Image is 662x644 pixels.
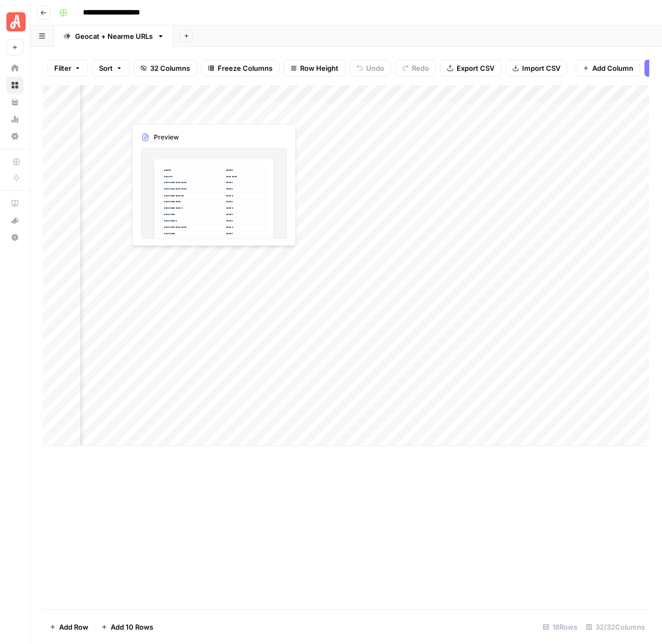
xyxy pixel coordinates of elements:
[6,195,23,212] a: AirOps Academy
[6,128,23,145] a: Settings
[95,618,160,635] button: Add 10 Rows
[284,60,345,77] button: Row Height
[92,60,129,77] button: Sort
[366,63,384,73] span: Undo
[43,618,95,635] button: Add Row
[75,31,153,42] div: Geocat + Nearme URLs
[6,77,23,94] a: Browse
[300,63,338,73] span: Row Height
[6,12,26,31] img: Angi Logo
[59,622,88,632] span: Add Row
[440,60,501,77] button: Export CSV
[7,212,23,228] div: What's new?
[134,60,197,77] button: 32 Columns
[54,26,173,47] a: Geocat + Nearme URLs
[201,60,279,77] button: Freeze Columns
[576,60,640,77] button: Add Column
[6,94,23,111] a: Your Data
[395,60,436,77] button: Redo
[412,63,429,73] span: Redo
[582,618,649,635] div: 32/32 Columns
[99,63,113,73] span: Sort
[47,60,88,77] button: Filter
[506,60,567,77] button: Import CSV
[592,63,633,73] span: Add Column
[522,63,560,73] span: Import CSV
[150,63,190,73] span: 32 Columns
[350,60,391,77] button: Undo
[6,229,23,246] button: Help + Support
[539,618,582,635] div: 18 Rows
[6,111,23,128] a: Usage
[54,63,71,73] span: Filter
[218,63,272,73] span: Freeze Columns
[111,622,153,632] span: Add 10 Rows
[457,63,494,73] span: Export CSV
[6,60,23,77] a: Home
[6,9,23,35] button: Workspace: Angi
[6,212,23,229] button: What's new?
